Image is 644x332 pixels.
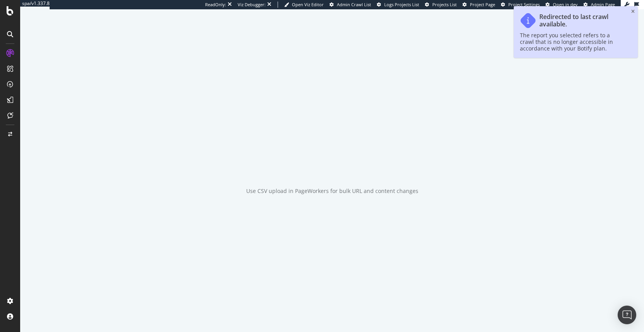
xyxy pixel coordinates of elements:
[284,2,324,8] a: Open Viz Editor
[205,2,226,8] div: ReadOnly:
[508,2,540,7] span: Project Settings
[618,306,636,324] div: Open Intercom Messenger
[463,2,495,8] a: Project Page
[501,2,540,8] a: Project Settings
[539,13,624,28] div: Redirected to last crawl available.
[591,2,615,7] span: Admin Page
[425,2,457,8] a: Projects List
[292,2,324,7] span: Open Viz Editor
[631,9,635,14] div: close toast
[584,2,615,8] a: Admin Page
[304,147,360,175] div: animation
[377,2,419,8] a: Logs Projects List
[553,2,578,7] span: Open in dev
[432,2,457,7] span: Projects List
[330,2,371,8] a: Admin Crawl List
[546,2,578,8] a: Open in dev
[337,2,371,7] span: Admin Crawl List
[246,187,418,195] div: Use CSV upload in PageWorkers for bulk URL and content changes
[238,2,266,8] div: Viz Debugger:
[470,2,495,7] span: Project Page
[520,32,624,52] div: The report you selected refers to a crawl that is no longer accessible in accordance with your Bo...
[384,2,419,7] span: Logs Projects List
